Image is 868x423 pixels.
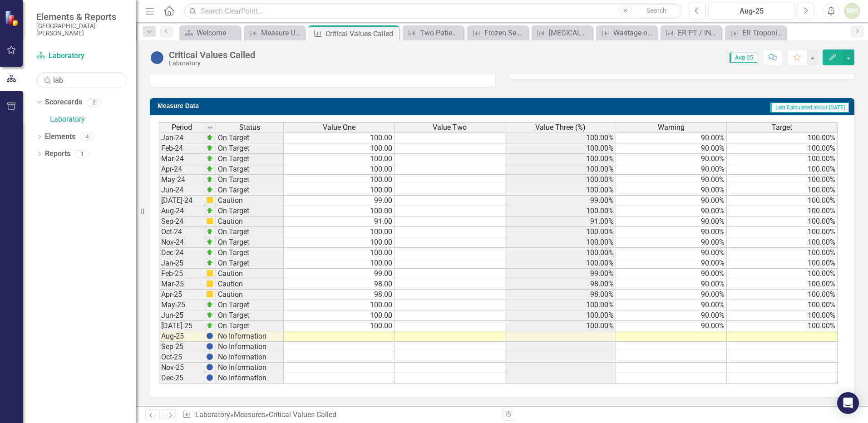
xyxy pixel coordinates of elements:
[206,280,213,287] img: cBAA0RP0Y6D5n+AAAAAElFTkSuQmCC
[206,290,213,298] img: cBAA0RP0Y6D5n+AAAAAElFTkSuQmCC
[50,114,136,125] a: Laboratory
[158,103,394,109] h3: Measure Data
[159,310,204,321] td: Jun-25
[616,175,727,185] td: 90.00%
[269,410,336,419] div: Critical Values Called
[169,50,255,60] div: Critical Values Called
[837,392,859,414] div: Open Intercom Messenger
[727,321,838,331] td: 100.00%
[405,27,461,39] a: Two Patient Identifier Requirement
[206,353,213,360] img: BgCOk07PiH71IgAAAABJRU5ErkJggg==
[742,27,784,39] div: ER Troponin Turn Around Time (TAT)
[284,310,395,321] td: 100.00
[206,301,213,308] img: zOikAAAAAElFTkSuQmCC
[284,175,395,185] td: 100.00
[159,154,204,164] td: Mar-24
[484,27,526,39] div: Frozen Section Turn Around Time (TAT)
[216,279,284,290] td: Caution
[727,227,838,237] td: 100.00%
[284,290,395,300] td: 98.00
[616,279,727,290] td: 90.00%
[216,310,284,321] td: On Target
[87,98,101,106] div: 2
[216,175,284,185] td: On Target
[727,216,838,227] td: 100.00%
[616,310,727,321] td: 90.00%
[616,143,727,154] td: 90.00%
[505,300,616,310] td: 100.00%
[36,51,127,61] a: Laboratory
[216,216,284,227] td: Caution
[284,279,395,290] td: 98.00
[159,248,204,258] td: Dec-24
[159,258,204,269] td: Jan-25
[469,27,526,39] a: Frozen Section Turn Around Time (TAT)
[616,216,727,227] td: 90.00%
[727,300,838,310] td: 100.00%
[75,150,89,158] div: 1
[45,132,75,142] a: Elements
[216,269,284,279] td: Caution
[727,310,838,321] td: 100.00%
[613,27,655,39] div: Wastage of Blood Products
[206,270,213,277] img: cBAA0RP0Y6D5n+AAAAAElFTkSuQmCC
[206,322,213,329] img: zOikAAAAAElFTkSuQmCC
[663,27,719,39] a: ER PT / INR Turn Around Time (TAT)
[284,196,395,206] td: 99.00
[182,27,238,39] a: Welcome
[658,123,685,132] span: Warning
[727,133,838,143] td: 100.00%
[5,10,20,26] img: ClearPoint Strategy
[216,258,284,269] td: On Target
[206,134,213,141] img: zOikAAAAAElFTkSuQmCC
[505,206,616,216] td: 100.00%
[261,27,302,39] div: Measure Update Report
[727,279,838,290] td: 100.00%
[616,290,727,300] td: 90.00%
[616,133,727,143] td: 90.00%
[206,165,213,172] img: zOikAAAAAElFTkSuQmCC
[159,331,204,342] td: Aug-25
[216,352,284,363] td: No Information
[216,227,284,237] td: On Target
[284,237,395,248] td: 100.00
[207,124,214,131] img: 8DAGhfEEPCf229AAAAAElFTkSuQmCC
[616,258,727,269] td: 90.00%
[323,123,355,132] span: Value One
[36,22,127,37] small: [GEOGRAPHIC_DATA][PERSON_NAME]
[184,3,682,19] input: Search ClearPoint...
[616,206,727,216] td: 90.00%
[727,248,838,258] td: 100.00%
[505,269,616,279] td: 99.00%
[505,248,616,258] td: 100.00%
[216,342,284,352] td: No Information
[195,410,230,419] a: Laboratory
[80,133,94,141] div: 4
[216,363,284,373] td: No Information
[246,27,302,39] a: Measure Update Report
[616,227,727,237] td: 90.00%
[216,206,284,216] td: On Target
[727,27,784,39] a: ER Troponin Turn Around Time (TAT)
[169,60,255,67] div: Laboratory
[159,321,204,331] td: [DATE]-25
[216,290,284,300] td: Caution
[284,258,395,269] td: 100.00
[727,175,838,185] td: 100.00%
[505,154,616,164] td: 100.00%
[216,373,284,384] td: No Information
[727,154,838,164] td: 100.00%
[284,300,395,310] td: 100.00
[616,154,727,164] td: 90.00%
[616,185,727,196] td: 90.00%
[505,164,616,175] td: 100.00%
[206,364,213,371] img: BgCOk07PiH71IgAAAABJRU5ErkJggg==
[772,123,792,132] span: Target
[45,149,70,159] a: Reports
[284,185,395,196] td: 100.00
[206,186,213,193] img: zOikAAAAAElFTkSuQmCC
[708,3,795,19] button: Aug-25
[505,290,616,300] td: 98.00%
[505,279,616,290] td: 98.00%
[727,269,838,279] td: 100.00%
